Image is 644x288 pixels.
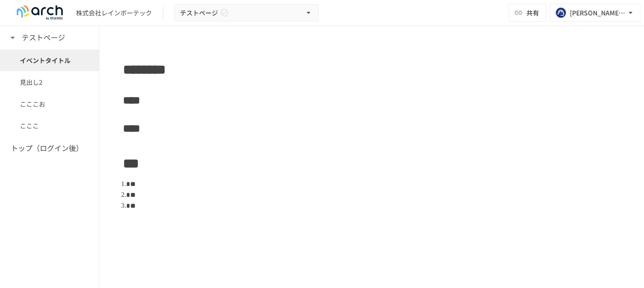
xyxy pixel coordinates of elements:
button: 共有 [508,4,546,22]
span: こここ [20,121,79,131]
span: イベントタイトル [20,55,79,65]
button: [PERSON_NAME][EMAIL_ADDRESS][PERSON_NAME][DOMAIN_NAME] [550,4,640,22]
span: こここお [20,99,79,109]
span: テストページ [180,7,218,19]
div: 株式会社レインボーテック [76,8,152,18]
div: [PERSON_NAME][EMAIL_ADDRESS][PERSON_NAME][DOMAIN_NAME] [570,7,626,19]
img: logo-default@2x-9cf2c760.svg [11,5,69,20]
span: 見出し2 [20,77,79,87]
h6: トップ（ログイン後） [11,142,83,154]
span: 共有 [526,8,539,18]
h6: テストページ [22,32,65,44]
button: テストページ [174,4,319,22]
